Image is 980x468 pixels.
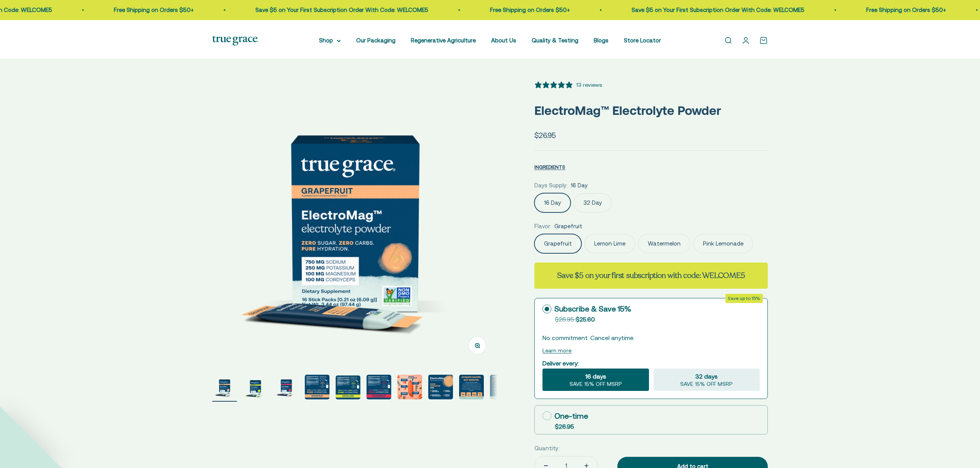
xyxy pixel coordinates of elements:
a: Free Shipping on Orders $50+ [112,7,192,13]
img: ElectroMag™ [336,375,360,399]
div: 13 reviews [576,81,602,89]
p: ElectroMag™ Electrolyte Powder [534,101,768,120]
button: Go to item 4 [305,375,329,402]
img: Magnesium for heart health and stress support* Chloride to support pH balance and oxygen flow* So... [397,375,422,399]
img: ElectroMag™ [367,375,391,399]
a: Quality & Testing [532,37,578,44]
span: 16 Day [571,181,588,190]
sale-price: $26.95 [534,130,556,141]
button: Go to item 1 [212,375,237,402]
img: ElectroMag™ [490,375,515,399]
a: Store Locator [624,37,661,44]
a: Free Shipping on Orders $50+ [865,7,945,13]
button: INGREDIENTS [534,162,565,172]
button: Go to item 6 [367,375,391,402]
span: INGREDIENTS [534,164,565,170]
button: Go to item 8 [428,375,453,402]
button: Go to item 2 [243,375,268,402]
button: Go to item 7 [397,375,422,402]
button: 5 stars, 13 ratings [534,81,602,89]
button: Go to item 5 [336,375,360,402]
legend: Days Supply: [534,181,568,190]
p: Save $5 on Your First Subscription Order With Code: WELCOME5 [254,5,427,15]
p: Save $5 on Your First Subscription Order With Code: WELCOME5 [630,5,803,15]
a: About Us [491,37,516,44]
button: Go to item 9 [459,375,484,402]
img: Rapid Hydration For: - Exercise endurance* - Stress support* - Electrolyte replenishment* - Muscl... [428,375,453,399]
img: ElectroMag™ [212,81,497,365]
a: Free Shipping on Orders $50+ [488,7,568,13]
a: Blogs [594,37,608,44]
img: 750 mg sodium for fluid balance and cellular communication.* 250 mg potassium supports blood pres... [305,375,329,399]
img: ElectroMag™ [243,375,268,399]
button: Go to item 3 [274,375,299,402]
img: ElectroMag™ [212,375,237,399]
label: Quantity: [534,444,559,453]
span: Grapefruit [554,222,582,231]
strong: Save $5 on your first subscription with code: WELCOME5 [557,270,745,281]
img: Everyone needs true hydration. From your extreme athletes to you weekend warriors, ElectroMag giv... [459,375,484,399]
legend: Flavor: [534,222,551,231]
button: Go to item 10 [490,375,515,402]
img: ElectroMag™ [274,375,299,399]
summary: Shop [319,36,341,45]
a: Our Packaging [356,37,395,44]
a: Regenerative Agriculture [411,37,476,44]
